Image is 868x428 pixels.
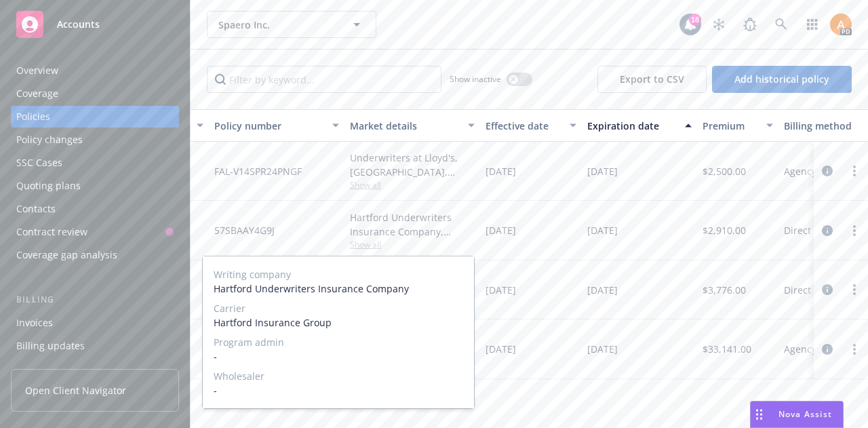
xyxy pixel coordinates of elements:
[214,267,463,281] span: Writing company
[480,109,582,142] button: Effective date
[16,244,117,266] div: Coverage gap analysis
[587,283,618,297] span: [DATE]
[734,73,829,85] span: Add historical policy
[16,152,62,174] div: SSC Cases
[11,293,179,307] div: Billing
[11,106,179,128] a: Policies
[11,5,179,43] a: Accounts
[218,18,336,32] span: Spaero Inc.
[214,223,275,237] span: 57SBAAY4G9J
[703,283,746,297] span: $3,776.00
[16,198,56,220] div: Contacts
[703,164,746,178] span: $2,500.00
[16,129,83,151] div: Policy changes
[207,66,441,93] input: Filter by keyword...
[214,281,463,296] span: Hartford Underwriters Insurance Company
[620,73,684,85] span: Export to CSV
[11,335,179,357] a: Billing updates
[486,342,516,356] span: [DATE]
[350,119,460,133] div: Market details
[350,210,475,239] div: Hartford Underwriters Insurance Company, Hartford Insurance Group
[11,60,179,81] a: Overview
[703,223,746,237] span: $2,910.00
[784,283,811,297] span: Direct
[16,175,81,197] div: Quoting plans
[214,383,463,397] span: -
[587,223,618,237] span: [DATE]
[57,19,100,30] span: Accounts
[214,315,463,330] span: Hartford Insurance Group
[582,109,697,142] button: Expiration date
[344,109,480,142] button: Market details
[207,11,376,38] button: Spaero Inc.
[768,11,795,38] a: Search
[486,164,516,178] span: [DATE]
[11,221,179,243] a: Contract review
[703,342,751,356] span: $33,141.00
[350,239,475,250] span: Show all
[846,281,863,298] a: more
[784,223,811,237] span: Direct
[587,342,618,356] span: [DATE]
[16,312,53,334] div: Invoices
[214,369,463,383] span: Wholesaler
[587,164,618,178] span: [DATE]
[778,408,832,420] span: Nova Assist
[214,301,463,315] span: Carrier
[587,119,677,133] div: Expiration date
[750,401,844,428] button: Nova Assist
[830,14,852,35] img: photo
[486,119,561,133] div: Effective date
[689,14,701,26] div: 18
[16,335,85,357] div: Billing updates
[214,335,463,349] span: Program admin
[450,73,501,85] span: Show inactive
[736,11,764,38] a: Report a Bug
[846,222,863,239] a: more
[486,283,516,297] span: [DATE]
[705,11,732,38] a: Stop snowing
[209,109,344,142] button: Policy number
[11,83,179,104] a: Coverage
[214,349,463,364] span: -
[16,106,50,128] div: Policies
[846,163,863,179] a: more
[350,179,475,191] span: Show all
[703,119,758,133] div: Premium
[819,163,835,179] a: circleInformation
[11,244,179,266] a: Coverage gap analysis
[819,341,835,357] a: circleInformation
[25,383,126,397] span: Open Client Navigator
[16,221,87,243] div: Contract review
[11,198,179,220] a: Contacts
[11,129,179,151] a: Policy changes
[697,109,778,142] button: Premium
[16,83,58,104] div: Coverage
[350,151,475,179] div: Underwriters at Lloyd's, [GEOGRAPHIC_DATA], [PERSON_NAME] of [GEOGRAPHIC_DATA], [PERSON_NAME] Cargo
[11,312,179,334] a: Invoices
[16,60,58,81] div: Overview
[819,222,835,239] a: circleInformation
[712,66,852,93] button: Add historical policy
[597,66,707,93] button: Export to CSV
[11,152,179,174] a: SSC Cases
[846,341,863,357] a: more
[486,223,516,237] span: [DATE]
[214,164,302,178] span: FAL-V14SPR24PNGF
[11,175,179,197] a: Quoting plans
[784,119,860,133] div: Billing method
[799,11,826,38] a: Switch app
[214,119,324,133] div: Policy number
[819,281,835,298] a: circleInformation
[751,402,768,427] div: Drag to move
